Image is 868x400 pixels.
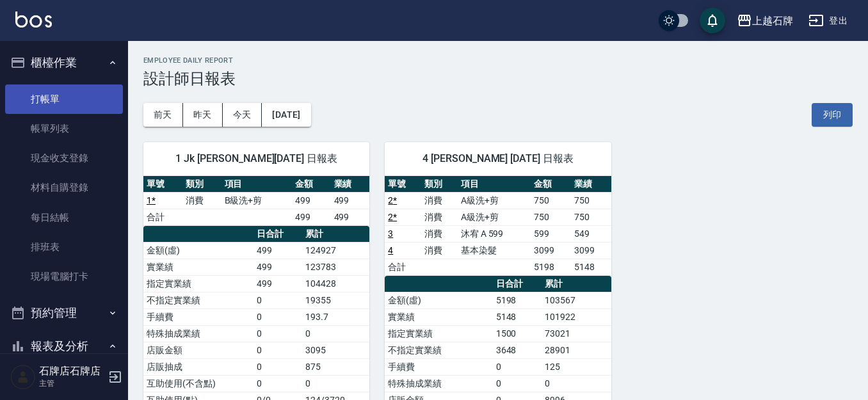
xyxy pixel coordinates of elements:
td: 特殊抽成業績 [385,375,492,392]
span: 1 Jk [PERSON_NAME][DATE] 日報表 [159,152,354,165]
td: 5198 [493,292,542,308]
td: 499 [253,242,302,259]
td: 手續費 [143,308,253,325]
td: 基本染髮 [458,242,531,259]
td: 指定實業績 [143,275,253,292]
td: 0 [253,342,302,358]
button: 預約管理 [5,296,123,330]
td: 499 [292,209,331,225]
a: 每日結帳 [5,203,123,232]
td: 實業績 [385,308,492,325]
span: 4 [PERSON_NAME] [DATE] 日報表 [400,152,595,165]
td: 0 [493,358,542,375]
h2: Employee Daily Report [143,56,853,65]
th: 業績 [571,176,611,193]
div: 上越石牌 [752,13,793,29]
td: 549 [571,225,611,242]
table: a dense table [143,176,369,226]
th: 業績 [331,176,370,193]
td: 125 [542,358,611,375]
td: 73021 [542,325,611,342]
td: B級洗+剪 [221,192,292,209]
a: 帳單列表 [5,114,123,143]
td: 實業績 [143,259,253,275]
td: 5148 [493,308,542,325]
td: 0 [253,292,302,308]
td: 消費 [421,209,458,225]
p: 主管 [39,378,104,389]
button: 登出 [803,9,853,33]
td: 499 [253,259,302,275]
td: 101922 [542,308,611,325]
td: 金額(虛) [385,292,492,308]
button: 櫃檯作業 [5,46,123,79]
td: 消費 [182,192,221,209]
td: 750 [571,192,611,209]
td: 124927 [302,242,369,259]
th: 類別 [421,176,458,193]
td: 不指定實業績 [385,342,492,358]
td: 3099 [531,242,571,259]
th: 單號 [143,176,182,193]
td: 499 [331,209,370,225]
td: 103567 [542,292,611,308]
th: 類別 [182,176,221,193]
td: 3099 [571,242,611,259]
button: 今天 [223,103,262,127]
td: 店販金額 [143,342,253,358]
td: 750 [531,192,571,209]
th: 項目 [458,176,531,193]
button: [DATE] [262,103,310,127]
button: 列印 [812,103,853,127]
a: 現場電腦打卡 [5,262,123,291]
td: 消費 [421,225,458,242]
td: 0 [253,308,302,325]
td: 0 [253,375,302,392]
img: Person [10,364,36,390]
button: 昨天 [183,103,223,127]
button: 前天 [143,103,183,127]
td: 599 [531,225,571,242]
th: 金額 [531,176,571,193]
td: 0 [493,375,542,392]
a: 4 [388,245,393,255]
td: 0 [253,325,302,342]
td: 特殊抽成業績 [143,325,253,342]
td: 5148 [571,259,611,275]
td: 不指定實業績 [143,292,253,308]
h5: 石牌店石牌店 [39,365,104,378]
button: 上越石牌 [732,8,798,34]
td: 3095 [302,342,369,358]
h3: 設計師日報表 [143,70,853,88]
td: 1500 [493,325,542,342]
td: 19355 [302,292,369,308]
th: 金額 [292,176,331,193]
td: 合計 [143,209,182,225]
th: 日合計 [493,276,542,292]
td: A級洗+剪 [458,192,531,209]
td: 193.7 [302,308,369,325]
td: 手續費 [385,358,492,375]
a: 現金收支登錄 [5,143,123,173]
td: 店販抽成 [143,358,253,375]
td: 499 [292,192,331,209]
td: 750 [531,209,571,225]
td: 750 [571,209,611,225]
td: 499 [331,192,370,209]
td: 0 [302,325,369,342]
td: 0 [253,358,302,375]
td: 5198 [531,259,571,275]
a: 打帳單 [5,84,123,114]
td: 3648 [493,342,542,358]
td: 合計 [385,259,421,275]
th: 項目 [221,176,292,193]
table: a dense table [385,176,611,276]
a: 材料自購登錄 [5,173,123,202]
img: Logo [15,12,52,28]
button: 報表及分析 [5,330,123,363]
td: 104428 [302,275,369,292]
td: 0 [542,375,611,392]
a: 排班表 [5,232,123,262]
td: A級洗+剪 [458,209,531,225]
th: 單號 [385,176,421,193]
